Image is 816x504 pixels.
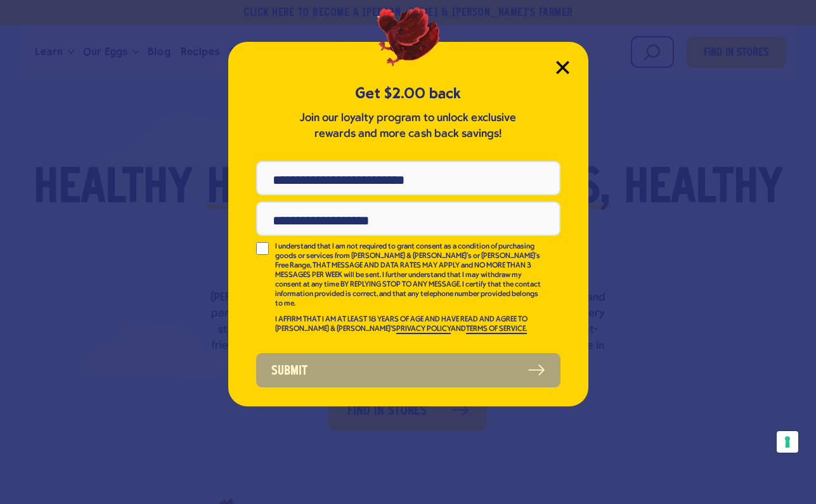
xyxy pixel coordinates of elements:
p: I AFFIRM THAT I AM AT LEAST 18 YEARS OF AGE AND HAVE READ AND AGREE TO [PERSON_NAME] & [PERSON_NA... [275,315,543,334]
button: Close Modal [556,61,569,74]
a: TERMS OF SERVICE. [466,325,527,334]
button: Submit [256,353,560,387]
p: I understand that I am not required to grant consent as a condition of purchasing goods or servic... [275,242,543,309]
button: Your consent preferences for tracking technologies [777,431,798,453]
p: Join our loyalty program to unlock exclusive rewards and more cash back savings! [297,110,519,142]
a: PRIVACY POLICY [396,325,451,334]
input: I understand that I am not required to grant consent as a condition of purchasing goods or servic... [256,242,269,255]
h5: Get $2.00 back [256,83,560,104]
